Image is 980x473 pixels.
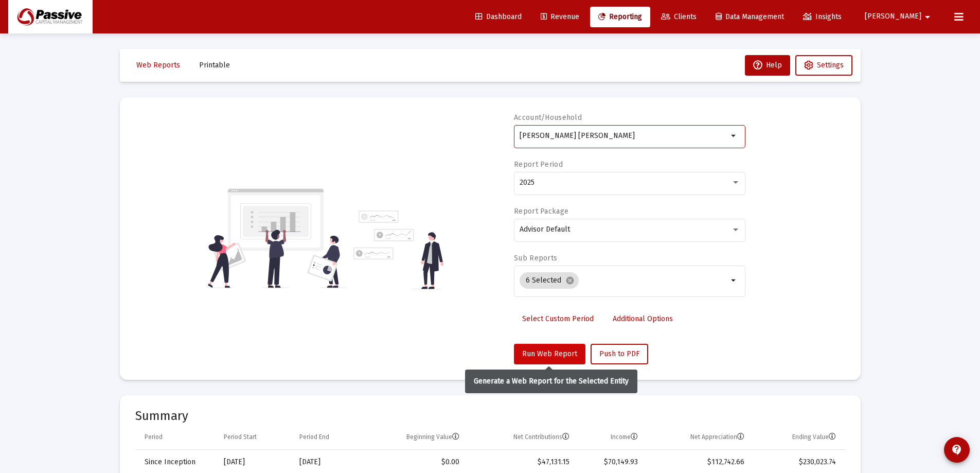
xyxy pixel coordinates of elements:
[599,349,639,358] span: Push to PDF
[728,274,740,287] mat-icon: arrow_drop_down
[921,7,934,27] mat-icon: arrow_drop_down
[865,12,921,21] span: [PERSON_NAME]
[292,425,364,450] td: Column Period End
[406,433,459,441] div: Beginning Value
[206,187,347,289] img: reporting
[353,211,443,289] img: reporting-alt
[803,12,842,21] span: Insights
[224,457,285,467] div: [DATE]
[522,349,577,358] span: Run Web Report
[611,433,638,441] div: Income
[467,7,530,27] a: Dashboard
[728,130,740,142] mat-icon: arrow_drop_down
[199,61,230,69] span: Printable
[753,61,782,69] span: Help
[514,344,585,364] button: Run Web Report
[817,61,844,69] span: Settings
[299,457,357,467] div: [DATE]
[532,7,587,27] a: Revenue
[217,425,292,450] td: Column Period Start
[707,7,792,27] a: Data Management
[598,12,642,21] span: Reporting
[852,6,946,27] button: [PERSON_NAME]
[135,411,845,421] mat-card-title: Summary
[716,12,784,21] span: Data Management
[661,12,697,21] span: Clients
[645,425,752,450] td: Column Net Appreciation
[795,7,850,27] a: Insights
[475,12,522,21] span: Dashboard
[520,270,728,291] mat-chip-list: Selection
[16,7,85,27] img: Dashboard
[514,207,568,216] label: Report Package
[191,55,238,76] button: Printable
[792,433,836,441] div: Ending Value
[135,425,217,450] td: Column Period
[951,444,963,456] mat-icon: contact_support
[224,433,257,441] div: Period Start
[136,61,180,69] span: Web Reports
[513,433,569,441] div: Net Contributions
[299,433,329,441] div: Period End
[590,7,650,27] a: Reporting
[514,160,563,169] label: Report Period
[690,433,744,441] div: Net Appreciation
[752,425,845,450] td: Column Ending Value
[364,425,467,450] td: Column Beginning Value
[522,314,594,323] span: Select Custom Period
[128,55,188,76] button: Web Reports
[514,113,582,122] label: Account/Household
[520,272,579,289] mat-chip: 6 Selected
[745,55,790,76] button: Help
[541,12,579,21] span: Revenue
[577,425,645,450] td: Column Income
[520,178,534,187] span: 2025
[565,276,575,285] mat-icon: cancel
[514,254,557,262] label: Sub Reports
[520,225,570,234] span: Advisor Default
[613,314,673,323] span: Additional Options
[653,7,705,27] a: Clients
[520,132,728,140] input: Search or select an account or household
[591,344,648,364] button: Push to PDF
[795,55,852,76] button: Settings
[467,425,577,450] td: Column Net Contributions
[145,433,163,441] div: Period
